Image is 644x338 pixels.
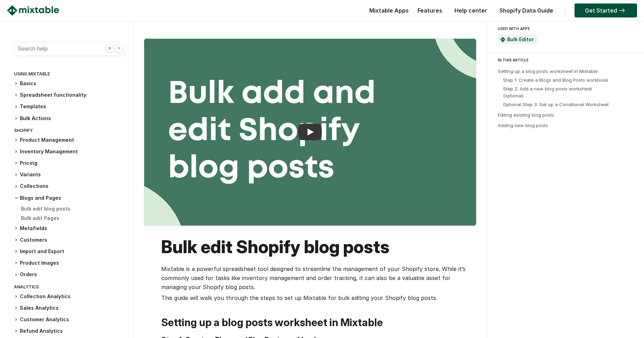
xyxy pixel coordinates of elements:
[14,225,126,232] h3: Metafields
[14,304,126,312] h3: Sales Analytics
[498,24,631,33] div: USED WITH APPS
[498,123,548,128] a: Adding new blog posts
[14,283,126,293] div: Analytics
[575,3,637,17] a: Get Started
[507,36,534,42] a: Bulk Editor
[14,91,126,99] h3: Spreadsheet functionality
[21,206,70,212] a: Bulk edit blog posts
[115,45,123,52] div: K
[14,171,126,178] h3: Variants
[500,37,505,42] img: Mixtable Spreadsheet Bulk Editor App
[14,271,126,278] h3: Orders
[14,126,126,137] div: Shopify
[14,137,126,144] h3: Product Management
[14,248,126,255] h3: Import and Export
[496,7,557,14] a: Shopify Data Guide
[14,183,126,190] h3: Collections
[14,70,126,80] div: Using Mixtable
[161,293,466,302] p: This guide will walk you through the steps to set up Mixtable for bulk editing your Shopify blog ...
[498,57,638,63] div: IN THIS ARTICLE
[7,5,59,16] img: Mixtable logo
[14,148,126,155] h3: Inventory Management
[14,259,126,267] h3: Product Images
[503,77,608,83] a: Step 1: Create a Blogs and Blog Posts workbook
[14,42,126,56] button: Search help ⌘ K
[161,264,466,292] p: Mixtable is a powerful spreadsheet tool designed to streamline the management of your Shopify sto...
[617,8,627,13] img: arrow-right.svg
[366,5,409,19] div: Mixtable Apps
[414,7,446,14] a: Features
[498,112,554,118] a: Editing existing blog posts
[14,115,126,122] h3: Bulk Actions
[161,316,466,329] h2: Setting up a blog posts worksheet in Mixtable
[21,215,59,221] a: Bulk edit Pages
[14,103,126,110] h3: Templates
[161,236,466,257] h1: Bulk edit Shopify blog posts
[498,68,598,74] a: Setting up a blog posts worksheet in Mixtable
[106,45,113,52] div: ⌘
[14,293,126,300] h3: Collection Analytics
[451,7,491,14] a: Help center
[14,328,126,335] h3: Refund Analytics
[14,160,126,167] h3: Pricing
[14,316,126,323] h3: Customer Analytics
[14,80,126,87] h3: Basics
[14,194,126,201] h3: Blogs and Pages
[503,102,609,107] a: Optional Step 3: Set up a Conditional Worksheet
[14,236,126,244] h3: Customers
[503,86,592,98] a: Step 2: Add a new blog posts worksheet (optional)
